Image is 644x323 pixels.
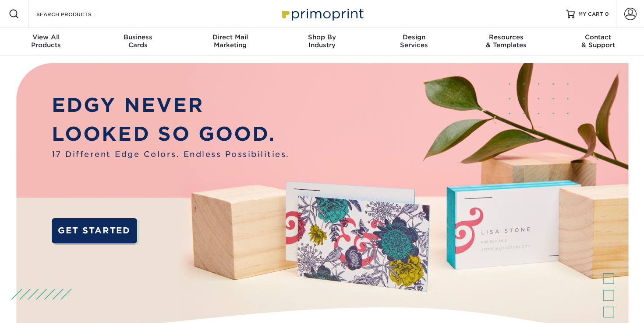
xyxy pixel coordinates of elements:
a: Resources& Templates [460,28,552,56]
div: & Templates [460,33,552,49]
input: SEARCH PRODUCTS..... [35,9,121,19]
div: & Support [552,33,644,49]
a: Direct MailMarketing [184,28,276,56]
span: Shop By [276,33,368,41]
div: Marketing [184,33,276,49]
span: Resources [460,33,552,41]
span: Direct Mail [184,33,276,41]
a: GET STARTED [52,218,137,243]
div: Cards [92,33,184,49]
span: 0 [605,11,609,17]
span: Contact [552,33,644,41]
a: DesignServices [368,28,460,56]
span: Business [92,33,184,41]
span: Design [368,33,460,41]
div: Services [368,33,460,49]
a: Contact& Support [552,28,644,56]
p: LOOKED SO GOOD. [52,120,290,149]
a: Shop ByIndustry [276,28,368,56]
img: Primoprint [278,4,366,23]
span: MY CART [578,10,603,18]
div: Industry [276,33,368,49]
span: 17 Different Edge Colors. Endless Possibilities. [52,149,290,160]
p: EDGY NEVER [52,91,290,120]
a: BusinessCards [92,28,184,56]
